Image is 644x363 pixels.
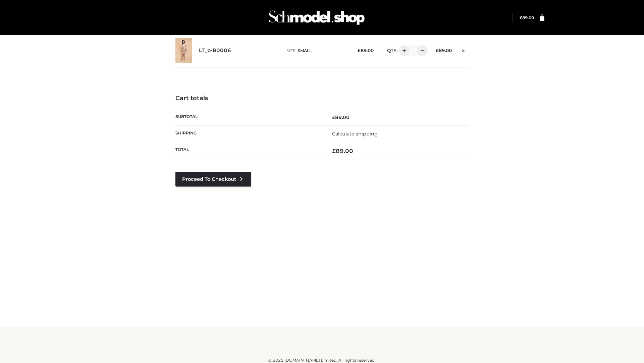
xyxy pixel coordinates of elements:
span: SMALL [298,48,312,53]
bdi: 89.00 [520,15,534,20]
bdi: 89.00 [332,114,350,120]
div: QTY: [380,45,425,56]
span: £ [520,15,522,20]
a: Remove this item [459,45,469,54]
h4: Cart totals [175,95,469,102]
th: Subtotal [175,109,322,125]
bdi: 89.00 [358,48,374,53]
bdi: 89.00 [436,48,452,53]
span: £ [332,148,336,154]
p: size : [286,48,347,54]
img: Schmodel Admin 964 [266,4,367,31]
a: LT_b-B0006 [199,47,231,54]
a: Proceed to Checkout [175,172,251,187]
a: £89.00 [520,15,534,20]
a: Calculate shipping [332,131,378,137]
bdi: 89.00 [332,148,353,154]
span: £ [358,48,361,53]
span: £ [436,48,439,53]
th: Total [175,142,322,160]
span: £ [332,114,335,120]
th: Shipping [175,125,322,142]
